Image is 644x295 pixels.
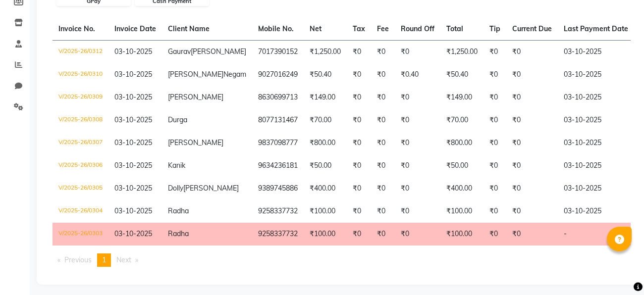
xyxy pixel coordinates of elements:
td: ₹0 [347,200,371,223]
span: Negam [223,70,246,79]
td: ₹0 [506,40,558,63]
span: Invoice No. [58,24,95,33]
td: ₹100.00 [440,200,483,223]
td: 8077131467 [252,109,304,132]
td: ₹0 [371,223,395,246]
td: 03-10-2025 [558,200,634,223]
td: ₹0 [347,63,371,86]
td: 9837098777 [252,132,304,154]
td: 03-10-2025 [558,40,634,63]
span: 03-10-2025 [114,93,152,101]
td: ₹0 [506,109,558,132]
span: Previous [64,255,92,264]
td: ₹0 [483,154,506,177]
span: Current Due [512,24,552,33]
td: V/2025-26/0307 [53,132,108,154]
td: ₹1,250.00 [304,40,347,63]
td: 03-10-2025 [558,63,634,86]
td: ₹1,250.00 [440,40,483,63]
span: Next [116,255,131,264]
td: ₹100.00 [304,200,347,223]
td: V/2025-26/0304 [53,200,108,223]
td: ₹0 [483,200,506,223]
span: Net [310,24,322,33]
td: 9258337732 [252,200,304,223]
td: ₹0 [506,200,558,223]
span: 03-10-2025 [114,229,152,238]
td: ₹0 [506,63,558,86]
span: [PERSON_NAME] [191,47,246,56]
td: ₹400.00 [440,177,483,200]
td: 9258337732 [252,223,304,246]
span: Invoice Date [114,24,156,33]
td: ₹0 [371,177,395,200]
td: V/2025-26/0310 [53,63,108,86]
td: ₹50.00 [304,154,347,177]
td: V/2025-26/0305 [53,177,108,200]
td: ₹0 [347,109,371,132]
span: Total [446,24,463,33]
td: ₹50.40 [304,63,347,86]
td: ₹0 [483,109,506,132]
td: 9027016249 [252,63,304,86]
td: ₹0 [483,132,506,154]
td: ₹0 [395,177,440,200]
td: ₹70.00 [304,109,347,132]
span: 1 [102,255,106,264]
td: ₹0 [371,40,395,63]
span: [PERSON_NAME] [168,138,223,147]
td: ₹0.40 [395,63,440,86]
td: 03-10-2025 [558,109,634,132]
td: ₹400.00 [304,177,347,200]
span: 03-10-2025 [114,206,152,215]
td: ₹0 [347,86,371,109]
td: ₹149.00 [440,86,483,109]
td: V/2025-26/0308 [53,109,108,132]
td: 9389745886 [252,177,304,200]
td: 03-10-2025 [558,86,634,109]
td: ₹0 [347,40,371,63]
td: ₹0 [395,132,440,154]
span: Client Name [168,24,210,33]
td: ₹0 [347,132,371,154]
td: ₹100.00 [440,223,483,246]
td: ₹800.00 [304,132,347,154]
td: ₹0 [506,177,558,200]
td: V/2025-26/0312 [53,40,108,63]
span: Kanik [168,161,185,170]
nav: Pagination [53,253,631,267]
td: 03-10-2025 [558,177,634,200]
span: 03-10-2025 [114,70,152,79]
td: ₹0 [395,200,440,223]
span: [PERSON_NAME] [168,93,223,101]
span: 03-10-2025 [114,184,152,193]
td: ₹0 [395,223,440,246]
td: ₹50.40 [440,63,483,86]
span: Tip [489,24,500,33]
span: Radha [168,229,189,238]
td: ₹0 [347,177,371,200]
td: ₹0 [395,86,440,109]
td: ₹0 [395,154,440,177]
td: 7017390152 [252,40,304,63]
span: 03-10-2025 [114,161,152,170]
td: ₹800.00 [440,132,483,154]
td: ₹0 [483,223,506,246]
span: Fee [377,24,389,33]
td: ₹0 [371,132,395,154]
span: Radha [168,206,189,215]
td: ₹0 [347,154,371,177]
span: 03-10-2025 [114,115,152,124]
span: 03-10-2025 [114,47,152,56]
td: ₹50.00 [440,154,483,177]
td: V/2025-26/0309 [53,86,108,109]
span: [PERSON_NAME] [183,184,239,193]
td: ₹0 [395,40,440,63]
td: ₹0 [371,154,395,177]
td: ₹0 [506,154,558,177]
td: V/2025-26/0303 [53,223,108,246]
td: 03-10-2025 [558,154,634,177]
td: ₹0 [483,63,506,86]
span: Tax [353,24,365,33]
td: ₹0 [506,86,558,109]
